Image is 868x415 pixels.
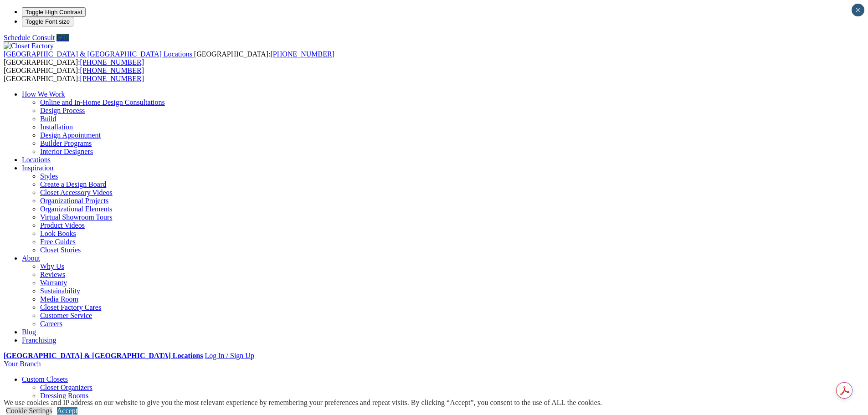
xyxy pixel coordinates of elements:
a: About [22,254,40,262]
a: Online and In-Home Design Consultations [40,98,165,106]
a: Reviews [40,271,65,278]
a: Styles [40,172,58,180]
a: Look Books [40,230,76,237]
a: Customer Service [40,312,92,319]
a: [PHONE_NUMBER] [80,67,144,74]
img: Closet Factory [4,42,54,50]
a: Closet Stories [40,246,81,254]
a: Sustainability [40,287,80,295]
span: [GEOGRAPHIC_DATA]: [GEOGRAPHIC_DATA]: [4,50,334,66]
a: Blog [22,328,36,336]
a: Locations [22,156,51,164]
a: Free Guides [40,238,76,246]
a: Build [40,115,56,123]
a: Dressing Rooms [40,392,88,400]
a: Create a Design Board [40,180,106,188]
a: [GEOGRAPHIC_DATA] & [GEOGRAPHIC_DATA] Locations [4,352,203,359]
button: Toggle Font size [22,17,73,26]
a: [GEOGRAPHIC_DATA] & [GEOGRAPHIC_DATA] Locations [4,50,194,58]
a: Call [56,34,69,41]
a: Product Videos [40,221,85,229]
a: Organizational Elements [40,205,112,213]
a: Closet Factory Cares [40,303,101,311]
a: Organizational Projects [40,197,108,205]
a: Your Branch [4,360,41,368]
span: Toggle High Contrast [26,9,82,15]
span: [GEOGRAPHIC_DATA]: [GEOGRAPHIC_DATA]: [4,67,144,82]
span: [GEOGRAPHIC_DATA] & [GEOGRAPHIC_DATA] Locations [4,50,192,58]
a: Virtual Showroom Tours [40,213,113,221]
a: Franchising [22,336,56,344]
a: Closet Accessory Videos [40,189,113,196]
a: Schedule Consult [4,34,55,41]
a: Inspiration [22,164,53,172]
a: [PHONE_NUMBER] [80,58,144,66]
a: Design Appointment [40,131,101,139]
a: Interior Designers [40,148,93,155]
a: Log In / Sign Up [205,352,254,359]
div: We use cookies and IP address on our website to give you the most relevant experience by remember... [4,399,602,407]
a: Why Us [40,262,64,270]
a: Media Room [40,295,78,303]
a: Installation [40,123,73,131]
a: Warranty [40,279,67,287]
a: Custom Closets [22,375,68,383]
a: How We Work [22,90,65,98]
a: Cookie Settings [6,407,52,415]
button: Toggle High Contrast [22,7,86,17]
a: Design Process [40,107,85,114]
a: [PHONE_NUMBER] [270,50,334,58]
a: Careers [40,320,62,328]
a: Closet Organizers [40,384,92,391]
a: Accept [57,407,77,415]
button: Close [852,4,864,16]
span: Toggle Font size [26,18,70,25]
a: [PHONE_NUMBER] [80,75,144,82]
a: Builder Programs [40,139,92,147]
